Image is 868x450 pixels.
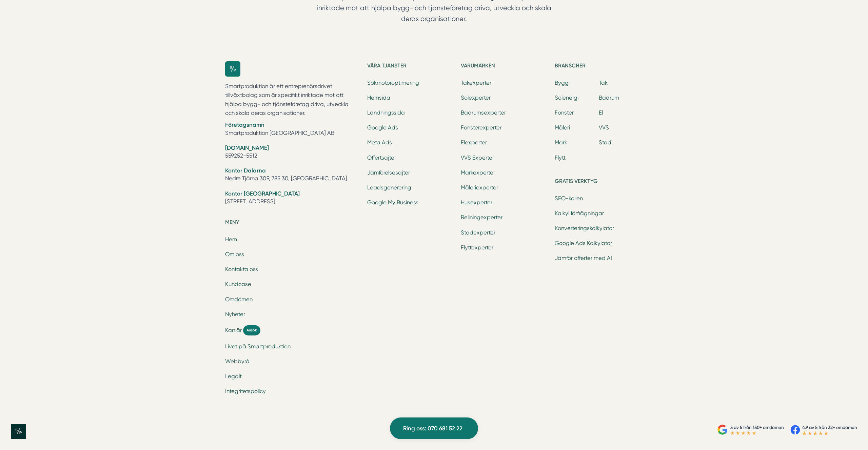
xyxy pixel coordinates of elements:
a: Integritetspolicy [225,388,266,394]
a: Elexperter [461,139,487,146]
strong: Kontor Dalarna [225,167,266,174]
a: Jämförelsesajter [367,169,410,176]
a: Reliningexperter [461,214,502,221]
a: VVS Experter [461,155,494,161]
a: Markexperter [461,169,495,176]
a: Städ [599,139,611,146]
a: Badrum [599,95,619,101]
a: Omdömen [225,296,253,303]
a: Flytt [555,155,566,161]
a: Kundcase [225,281,251,287]
a: Google My Business [367,199,418,206]
a: Mark [555,139,567,146]
a: Måleri [555,124,570,131]
a: SEO-kollen [555,195,583,202]
span: Ring oss: 070 681 52 22 [403,424,462,433]
a: Livet på Smartproduktion [225,343,291,350]
a: Flyttexperter [461,244,493,251]
a: Legalt [225,373,242,380]
a: VVS [599,124,609,131]
h5: Branscher [555,61,643,72]
h5: Gratis verktyg [555,177,643,188]
a: Husexperter [461,199,492,206]
h5: Meny [225,218,359,229]
a: El [599,109,603,116]
a: Google Ads [367,124,398,131]
a: Karriär Ansök [225,325,359,335]
a: Meta Ads [367,139,392,146]
a: Om oss [225,251,244,258]
a: Tak [599,80,608,86]
a: Städexperter [461,229,495,236]
a: Takexperter [461,80,491,86]
a: Sökmotoroptimering [367,80,419,86]
a: Badrumsexperter [461,109,506,116]
li: Smartproduktion [GEOGRAPHIC_DATA] AB [225,121,359,138]
a: Hemsida [367,95,390,101]
a: Kontakta oss [225,266,258,272]
a: Konverteringskalkylator [555,225,614,231]
p: 5 av 5 från 150+ omdömen [730,424,784,431]
a: Fönsterexperter [461,124,501,131]
strong: Kontor [GEOGRAPHIC_DATA] [225,190,300,197]
a: Ring oss: 070 681 52 22 [390,417,478,439]
p: 4.9 av 5 från 32+ omdömen [802,424,857,431]
a: Offertsajter [367,155,396,161]
li: Nedre Tjärna 309, 785 30, [GEOGRAPHIC_DATA] [225,167,359,184]
a: Bygg [555,80,569,86]
a: Hem [225,236,237,243]
a: Google Ads Kalkylator [555,240,612,246]
h5: Varumärken [461,61,549,72]
a: Måleriexperter [461,184,498,191]
strong: [DOMAIN_NAME] [225,144,269,151]
strong: Företagsnamn [225,121,264,128]
a: Webbyrå [225,358,250,365]
a: Fönster [555,109,574,116]
span: Ansök [243,325,260,335]
a: Kalkyl förfrågningar [555,210,604,217]
h5: Våra tjänster [367,61,455,72]
a: Solexperter [461,95,491,101]
p: Smartproduktion är ett entreprenörsdrivet tillväxtbolag som är specifikt inriktade mot att hjälpa... [225,82,359,118]
li: [STREET_ADDRESS] [225,190,359,207]
a: Solenergi [555,95,578,101]
span: Karriär [225,326,242,334]
a: Leadsgenerering [367,184,411,191]
a: Landningssida [367,109,405,116]
a: Nyheter [225,311,245,318]
li: 559252-5512 [225,144,359,161]
a: Jämför offerter med AI [555,255,612,261]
